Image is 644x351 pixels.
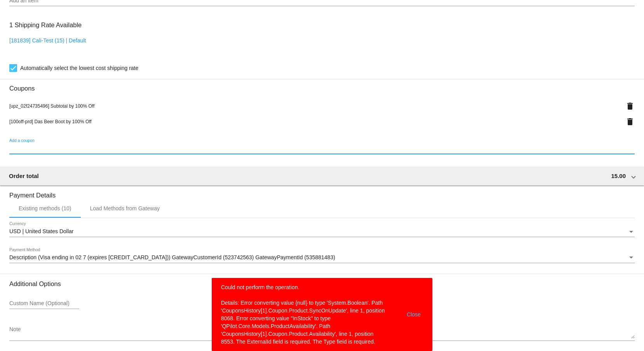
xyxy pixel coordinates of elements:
[9,173,39,179] span: Order total
[9,280,635,288] h3: Additional Options
[611,173,626,179] span: 15.00
[20,63,138,73] span: Automatically select the lowest cost shipping rate
[404,283,423,346] button: Close
[221,283,423,346] simple-snack-bar: Could not perform the operation. Details: Error converting value {null} to type 'System.Boolean'....
[9,300,79,307] input: Custom Name (Optional)
[9,103,94,109] span: [upz_02f24735496] Subtotal by 100% Off
[625,101,635,111] mat-icon: delete
[9,254,335,260] span: Description (Visa ending in 02 7 (expires [CREDIT_CARD_DATA])) GatewayCustomerId (523742563) Gate...
[9,37,86,44] a: [181839] Cali-Test (15) | Default
[9,17,82,33] h3: 1 Shipping Rate Available
[9,229,635,235] mat-select: Currency
[9,255,635,261] mat-select: Payment Method
[9,119,92,124] span: [100off-prd] Das Beer Boot by 100% Off
[19,205,71,211] div: Existing methods (10)
[9,186,635,199] h3: Payment Details
[9,145,635,152] input: Add a coupon
[9,79,635,92] h3: Coupons
[90,205,160,211] div: Load Methods from Gateway
[9,228,73,234] span: USD | United States Dollar
[625,117,635,126] mat-icon: delete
